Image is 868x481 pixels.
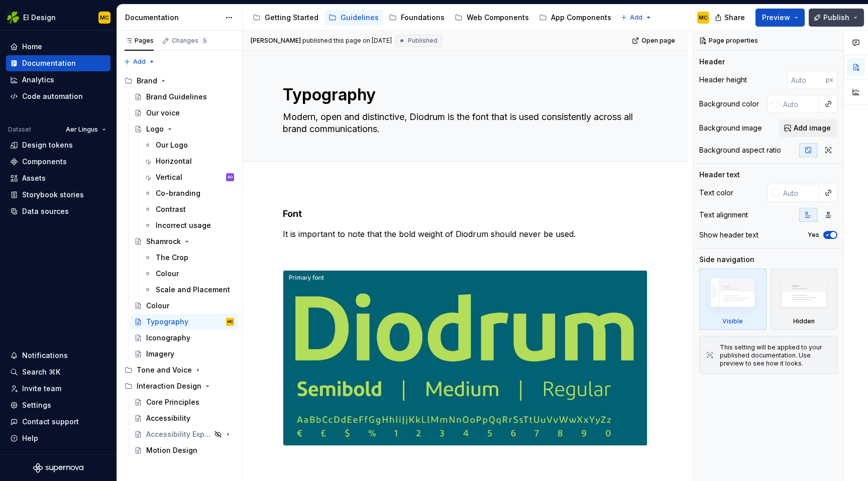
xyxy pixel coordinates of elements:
div: Side navigation [699,255,754,265]
div: Tone and Voice [121,362,238,378]
a: Data sources [6,203,111,219]
button: Aer Lingus [61,123,111,137]
div: Typography [146,317,188,327]
a: The Crop [140,250,238,266]
div: Notifications [22,350,68,360]
p: It is important to note that the bold weight of Diodrum should never be used. [283,228,647,240]
label: Yes [808,231,819,239]
span: Preview [762,13,790,23]
a: Core Principles [130,394,238,410]
div: Tone and Voice [137,365,192,375]
button: Preview [755,9,805,27]
a: Brand Guidelines [130,89,238,105]
span: Published [408,37,438,45]
div: Hidden [793,317,815,325]
a: Motion Design [130,442,238,458]
a: Our voice [130,105,238,121]
a: Components [6,154,111,170]
a: Logo [130,121,238,137]
div: Help [22,433,38,443]
div: Motion Design [146,445,197,455]
img: b01cb3ec-1490-4557-8012-1d14dcceac8e.jpeg [283,271,647,445]
input: Auto [779,95,820,113]
div: Pages [125,37,154,45]
a: Home [6,39,111,55]
a: VerticalAO [140,169,238,185]
a: Scale and Placement [140,282,238,298]
div: Documentation [125,13,220,23]
span: Add [133,58,146,66]
a: Imagery [130,346,238,362]
div: Hidden [771,269,838,330]
div: Guidelines [341,13,379,23]
div: Brand Guidelines [146,92,207,102]
img: 56b5df98-d96d-4d7e-807c-0afdf3bdaefa.png [7,12,19,24]
div: Getting Started [265,13,318,23]
svg: Supernova Logo [33,463,83,473]
a: Documentation [6,55,111,71]
div: Shamrock [146,236,181,247]
span: Add image [794,123,831,133]
div: Colour [156,269,179,279]
div: Code automation [22,91,83,101]
button: Add [617,11,655,25]
a: Storybook stories [6,187,111,203]
a: Our Logo [140,137,238,153]
textarea: Modern, open and distinctive, Diodrum is the font that is used consistently across all brand comm... [281,109,645,137]
div: Changes [172,37,208,45]
a: Accessibility [130,410,238,426]
textarea: Typography [281,83,645,107]
div: Brand [121,73,238,89]
div: Vertical [156,172,182,182]
div: Home [22,42,42,52]
div: Text color [699,188,733,198]
div: Scale and Placement [156,285,230,295]
div: Dataset [8,126,31,134]
div: Page tree [249,8,615,28]
div: Background image [699,123,762,133]
div: Components [22,157,67,167]
span: Open page [641,37,675,45]
div: Header [699,57,725,67]
a: Contrast [140,201,238,217]
a: Code automation [6,88,111,104]
span: [PERSON_NAME] [251,37,301,45]
div: Analytics [22,75,54,85]
a: TypographyMC [130,314,238,330]
div: MC [228,317,233,327]
a: Assets [6,170,111,186]
div: Storybook stories [22,190,84,200]
div: Logo [146,124,164,134]
a: Foundations [385,10,449,26]
a: Open page [629,34,680,48]
a: App Components [535,10,615,26]
div: Web Components [467,13,529,23]
button: Search ⌘K [6,364,111,380]
a: Colour [130,298,238,314]
div: Header text [699,170,740,180]
a: Guidelines [324,10,383,26]
button: Help [6,430,111,446]
a: Colour [140,266,238,282]
div: Background color [699,99,759,109]
div: Design tokens [22,140,73,150]
input: Auto [779,184,820,202]
div: Search ⌘K [22,367,60,377]
div: EI Design [23,13,56,23]
a: Iconography [130,330,238,346]
div: Header height [699,75,747,85]
div: Colour [146,301,169,311]
div: Foundations [401,13,445,23]
button: Contact support [6,414,111,430]
div: Our voice [146,108,180,118]
button: Notifications [6,347,111,364]
div: Background aspect ratio [699,145,781,155]
button: Add [121,55,158,69]
button: Share [710,9,751,27]
div: Our Logo [156,140,188,150]
div: Imagery [146,349,174,359]
div: Co-branding [156,188,200,198]
div: Core Principles [146,397,199,407]
a: Web Components [451,10,533,26]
